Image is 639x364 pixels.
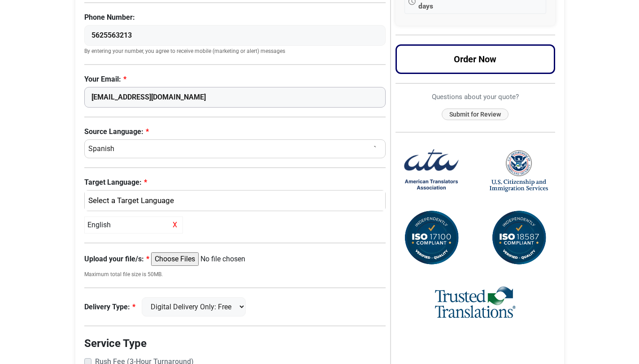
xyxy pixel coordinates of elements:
[84,302,135,312] label: Delivery Type:
[435,285,516,321] img: Trusted Translations Logo
[402,142,461,200] img: American Translators Association Logo
[84,87,386,108] input: Enter Your Email
[84,335,386,351] legend: Service Type
[396,93,555,101] h6: Questions about your quote?
[84,270,386,278] small: Maximum total file size is 50MB.
[89,195,377,207] div: English
[490,209,548,267] img: ISO 18587 Compliant Certification
[84,177,386,188] label: Target Language:
[442,108,509,121] button: Submit for Review
[170,220,180,230] span: X
[84,74,386,85] label: Your Email:
[490,149,548,193] img: United States Citizenship and Immigration Services Logo
[84,12,386,23] label: Phone Number:
[84,126,386,137] label: Source Language:
[84,217,183,234] div: English
[84,48,386,55] small: By entering your number, you agree to receive mobile (marketing or alert) messages
[84,25,386,46] input: Enter Your Phone Number
[84,190,386,212] button: English
[396,44,555,74] button: Order Now
[84,254,149,264] label: Upload your file/s:
[402,209,461,267] img: ISO 17100 Compliant Certification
